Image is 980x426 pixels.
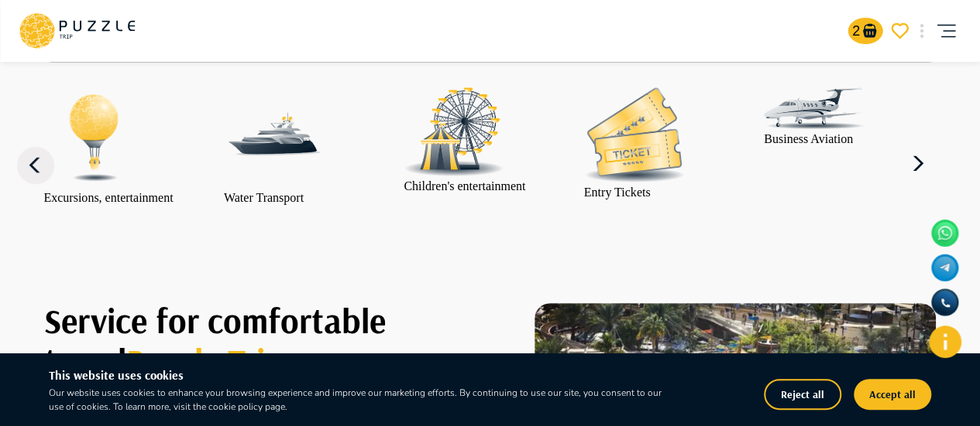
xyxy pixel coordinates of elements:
[43,87,144,188] img: Activity Transport
[404,179,525,193] p: Children's entertainment
[224,87,325,205] div: category-water_transport
[930,6,961,56] button: account of current user
[584,87,685,182] img: Entry Tickets
[404,87,504,176] img: Children activity
[852,23,860,39] p: 2
[764,379,841,410] button: Reject all
[764,132,865,146] p: Business Aviation
[854,379,931,410] button: Accept all
[43,87,173,205] div: category-activity
[584,87,685,199] div: category-entry_tickets
[886,18,913,44] button: go-to-wishlist-submit-butto
[764,87,865,146] div: category-air_transport
[49,386,666,414] p: Our website uses cookies to enhance your browsing experience and improve our marketing efforts. B...
[848,18,882,44] button: go-to-basket-submit-button
[43,191,173,205] p: Excursions, entertainment
[44,300,500,381] h1: Create your perfect trip with Puzzle Trip.
[126,339,284,382] span: Puzzle Trip
[404,87,525,193] div: category-children_activity
[224,191,325,205] p: Water Transport
[224,87,325,188] img: Water Transport
[764,87,865,129] img: Air Transport
[49,366,666,386] h6: This website uses cookies
[584,186,685,199] p: Entry Tickets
